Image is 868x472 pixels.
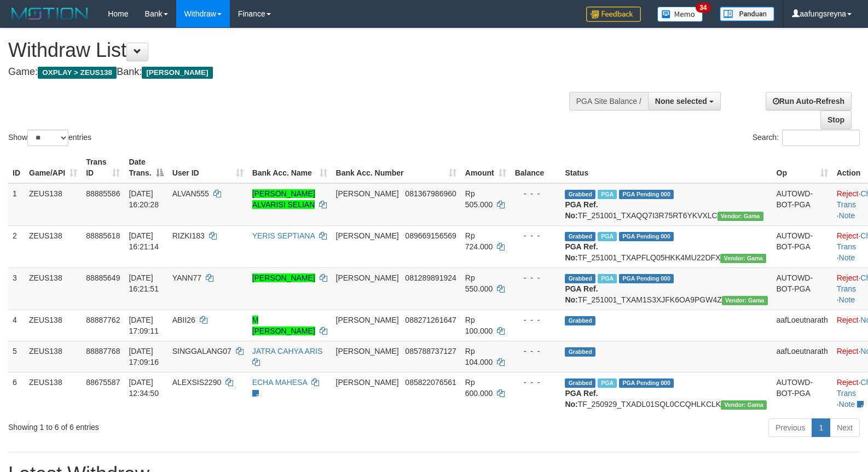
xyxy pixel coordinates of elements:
[837,378,859,387] a: Reject
[252,316,315,335] a: M [PERSON_NAME]
[515,230,557,241] div: - - -
[565,274,595,283] span: Grabbed
[837,231,859,240] a: Reject
[252,231,315,240] a: YERIS SEPTIANA
[336,347,399,356] span: [PERSON_NAME]
[766,92,852,110] a: Run Auto-Refresh
[837,273,859,282] a: Reject
[25,341,82,372] td: ZEUS138
[619,190,674,199] span: PGA Pending
[560,152,772,183] th: Status
[565,242,598,262] b: PGA Ref. No:
[129,347,159,366] span: [DATE] 17:09:16
[598,190,617,199] span: Marked by aafanarl
[86,378,120,387] span: 88675587
[336,316,399,324] span: [PERSON_NAME]
[405,378,456,387] span: Copy 085822076561 to clipboard
[405,189,456,198] span: Copy 081367986960 to clipboard
[772,225,832,267] td: AUTOWD-BOT-PGA
[172,378,222,387] span: ALEXSIS2290
[172,189,209,198] span: ALVAN555
[8,130,91,146] label: Show entries
[768,418,812,437] a: Previous
[405,347,456,356] span: Copy 085788737127 to clipboard
[515,188,557,199] div: - - -
[657,7,703,22] img: Button%20Memo.svg
[830,418,860,437] a: Next
[721,400,767,410] span: Vendor URL: https://trx31.1velocity.biz
[129,378,159,398] span: [DATE] 12:34:50
[27,130,68,146] select: Showentries
[252,347,323,356] a: JATRA CAHYA ARIS
[8,5,91,22] img: MOTION_logo.png
[565,284,598,304] b: PGA Ref. No:
[837,189,859,198] a: Reject
[565,389,598,409] b: PGA Ref. No:
[696,3,710,13] span: 34
[172,347,232,356] span: SINGGALANG07
[598,274,617,283] span: Marked by aafanarl
[38,67,117,79] span: OXPLAY > ZEUS138
[129,189,159,209] span: [DATE] 16:20:28
[172,316,195,324] span: ABII26
[25,310,82,341] td: ZEUS138
[8,267,25,310] td: 3
[86,273,120,282] span: 88885649
[8,372,25,414] td: 6
[619,274,674,283] span: PGA Pending
[8,341,25,372] td: 5
[168,152,248,183] th: User ID: activate to sort column ascending
[586,7,641,22] img: Feedback.jpg
[332,152,461,183] th: Bank Acc. Number: activate to sort column ascending
[25,267,82,310] td: ZEUS138
[465,189,493,209] span: Rp 505.000
[25,225,82,267] td: ZEUS138
[86,189,120,198] span: 88885586
[248,152,332,183] th: Bank Acc. Name: activate to sort column ascending
[565,347,595,357] span: Grabbed
[8,152,25,183] th: ID
[598,378,617,388] span: Marked by aafpengsreynich
[252,273,315,282] a: [PERSON_NAME]
[720,7,774,21] img: panduan.png
[720,254,766,263] span: Vendor URL: https://trx31.1velocity.biz
[252,189,315,209] a: [PERSON_NAME] ALVARISI SELIAN
[722,296,768,305] span: Vendor URL: https://trx31.1velocity.biz
[511,152,561,183] th: Balance
[515,272,557,283] div: - - -
[336,378,399,387] span: [PERSON_NAME]
[772,310,832,341] td: aafLoeutnarath
[648,92,721,110] button: None selected
[25,183,82,226] td: ZEUS138
[82,152,124,183] th: Trans ID: activate to sort column ascending
[8,183,25,226] td: 1
[172,273,201,282] span: YANN77
[129,231,159,251] span: [DATE] 16:21:14
[86,231,120,240] span: 88885618
[560,183,772,226] td: TF_251001_TXAQQ7I3R75RT6YKVXLC
[515,314,557,325] div: - - -
[336,231,399,240] span: [PERSON_NAME]
[820,110,852,129] a: Stop
[465,378,493,398] span: Rp 600.000
[717,212,763,221] span: Vendor URL: https://trx31.1velocity.biz
[655,97,707,106] span: None selected
[515,377,557,388] div: - - -
[252,378,307,387] a: ECHA MAHESA
[405,273,456,282] span: Copy 081289891924 to clipboard
[753,130,860,146] label: Search:
[405,316,456,324] span: Copy 088271261647 to clipboard
[560,372,772,414] td: TF_250929_TXADL01SQL0CCQHLKCLK
[465,347,493,366] span: Rp 104.000
[772,152,832,183] th: Op: activate to sort column ascending
[565,190,595,199] span: Grabbed
[336,189,399,198] span: [PERSON_NAME]
[772,267,832,310] td: AUTOWD-BOT-PGA
[172,231,205,240] span: RIZKI183
[86,316,120,324] span: 88887762
[560,225,772,267] td: TF_251001_TXAPFLQ05HKK4MU22DFX
[839,295,855,304] a: Note
[86,347,120,356] span: 88887768
[465,231,493,251] span: Rp 724.000
[839,253,855,262] a: Note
